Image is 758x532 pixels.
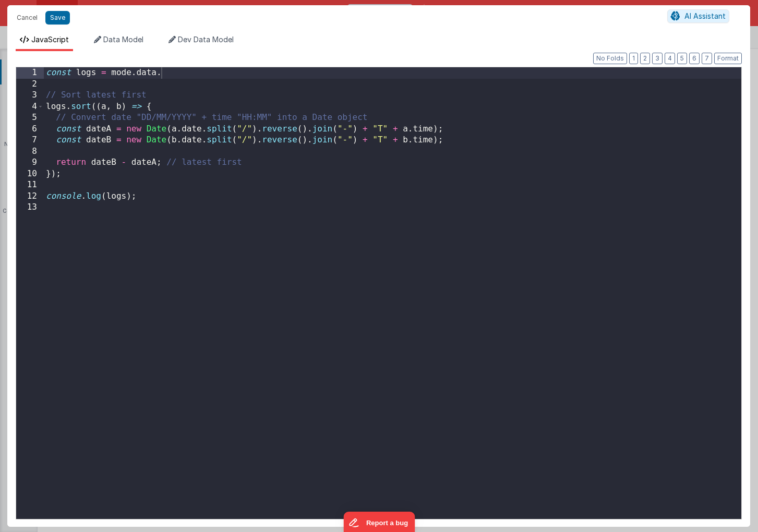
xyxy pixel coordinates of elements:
[702,53,712,64] button: 7
[16,79,44,90] div: 2
[16,191,44,202] div: 12
[16,157,44,168] div: 9
[31,35,69,44] span: JavaScript
[103,35,143,44] span: Data Model
[16,90,44,101] div: 3
[665,53,675,64] button: 4
[640,53,650,64] button: 2
[45,11,70,25] button: Save
[16,168,44,180] div: 10
[714,53,742,64] button: Format
[629,53,638,64] button: 1
[178,35,234,44] span: Dev Data Model
[16,202,44,213] div: 13
[593,53,627,64] button: No Folds
[677,53,687,64] button: 5
[16,101,44,113] div: 4
[689,53,700,64] button: 6
[11,10,43,25] button: Cancel
[16,179,44,191] div: 11
[667,9,729,23] button: AI Assistant
[684,11,726,20] span: AI Assistant
[652,53,663,64] button: 3
[16,124,44,135] div: 6
[16,135,44,146] div: 7
[16,112,44,124] div: 5
[16,67,44,79] div: 1
[16,146,44,158] div: 8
